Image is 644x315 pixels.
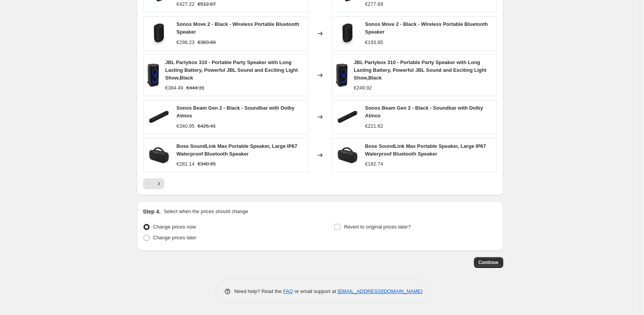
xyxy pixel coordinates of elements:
[186,84,204,92] strike: €444.31
[143,208,161,215] h2: Step 4.
[293,288,337,294] span: or email support at
[177,160,195,168] div: €281.14
[143,178,164,189] nav: Pagination
[153,235,197,240] span: Change prices later
[198,160,216,168] strike: €340.95
[164,208,248,215] p: Select when the prices should change
[177,143,298,157] span: Bose SoundLink Max Portable Speaker, Large IP67 Waterproof Bluetooth Speaker
[177,122,195,130] div: €340.95
[354,84,372,92] div: €249.92
[344,224,411,230] span: Revert to original prices later?
[147,144,170,167] img: 61t6uKPIumL_80x.jpg
[177,0,195,8] div: €427.22
[365,0,383,8] div: €277.69
[336,22,359,45] img: 615aheTK7nL_80x.jpg
[354,59,486,81] span: JBL Partybox 310 - Portable Party Speaker with Long Lasting Battery, Powerful JBL Sound and Excit...
[234,288,283,294] span: Need help? Read the
[198,122,216,130] strike: €426.41
[147,105,170,129] img: 51kIR1gKWYL_8391022b-1e6e-4ce1-abc7-0924bf101f94_80x.jpg
[365,21,488,35] span: Sonos Move 2 - Black - Wireless Portable Bluetooth Speaker
[365,39,383,46] div: €193.85
[336,105,359,129] img: 51kIR1gKWYL_8391022b-1e6e-4ce1-abc7-0924bf101f94_80x.jpg
[337,288,422,294] a: [EMAIL_ADDRESS][DOMAIN_NAME]
[365,122,383,130] div: €221.62
[177,105,295,119] span: Sonos Beam Gen 2 - Black - Soundbar with Dolby Atmos
[474,257,503,268] button: Continue
[479,259,499,266] span: Continue
[198,0,216,8] strike: €512.67
[365,160,383,168] div: €182.74
[365,105,483,119] span: Sonos Beam Gen 2 - Black - Soundbar with Dolby Atmos
[147,64,159,87] img: 71OAwJLcnuL_80x.jpg
[165,59,298,81] span: JBL Partybox 310 - Portable Party Speaker with Long Lasting Battery, Powerful JBL Sound and Excit...
[365,143,486,157] span: Bose SoundLink Max Portable Speaker, Large IP67 Waterproof Bluetooth Speaker
[336,144,359,167] img: 61t6uKPIumL_80x.jpg
[177,39,195,46] div: €298.23
[283,288,293,294] a: FAQ
[198,39,216,46] strike: €383.68
[147,22,170,45] img: 615aheTK7nL_80x.jpg
[177,21,299,35] span: Sonos Move 2 - Black - Wireless Portable Bluetooth Speaker
[165,84,183,92] div: €384.49
[153,178,164,189] button: Next
[153,224,196,230] span: Change prices now
[336,64,348,87] img: 71OAwJLcnuL_80x.jpg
